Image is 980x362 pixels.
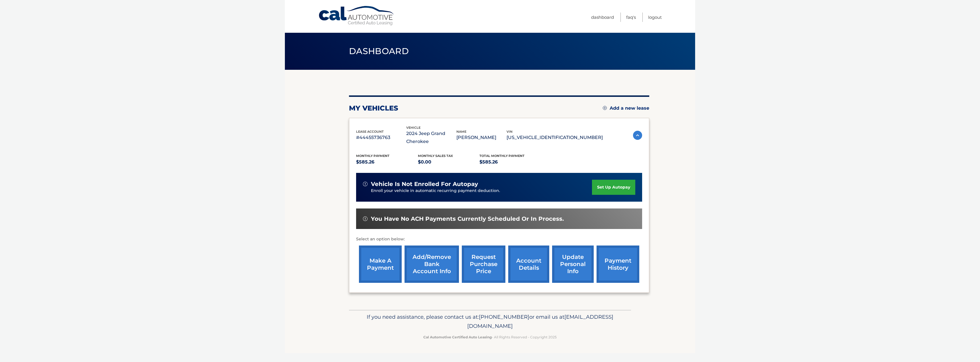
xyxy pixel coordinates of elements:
[349,46,409,56] span: Dashboard
[356,158,418,166] p: $585.26
[356,130,384,134] span: lease account
[648,13,662,22] a: Logout
[507,134,603,142] p: [US_VEHICLE_IDENTIFICATION_NUMBER]
[356,236,642,243] p: Select an option below:
[467,314,613,329] span: [EMAIL_ADDRESS][DOMAIN_NAME]
[405,246,459,283] a: Add/Remove bank account info
[591,13,614,22] a: Dashboard
[603,105,649,111] a: Add a new lease
[479,314,529,320] span: [PHONE_NUMBER]
[592,180,635,195] a: set up autopay
[626,13,636,22] a: FAQ's
[462,246,505,283] a: request purchase price
[552,246,594,283] a: update personal info
[349,104,398,113] h2: my vehicles
[479,158,541,166] p: $585.26
[418,154,453,158] span: Monthly sales Tax
[603,106,607,110] img: add.svg
[356,154,389,158] span: Monthly Payment
[423,335,492,339] strong: Cal Automotive Certified Auto Leasing
[508,246,549,283] a: account details
[353,334,627,340] p: - All Rights Reserved - Copyright 2025
[371,188,592,194] p: Enroll your vehicle in automatic recurring payment deduction.
[479,154,524,158] span: Total Monthly Payment
[456,134,507,142] p: [PERSON_NAME]
[363,216,367,221] img: alert-white.svg
[318,6,395,26] a: Cal Automotive
[356,134,406,142] p: #44455736763
[353,312,627,331] p: If you need assistance, please contact us at: or email us at
[406,130,456,146] p: 2024 Jeep Grand Cherokee
[456,130,466,134] span: name
[359,246,402,283] a: make a payment
[633,131,642,140] img: accordion-active.svg
[406,126,420,130] span: vehicle
[371,181,478,188] span: vehicle is not enrolled for autopay
[363,182,367,186] img: alert-white.svg
[371,215,564,222] span: You have no ACH payments currently scheduled or in process.
[597,246,639,283] a: payment history
[507,130,513,134] span: vin
[418,158,480,166] p: $0.00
